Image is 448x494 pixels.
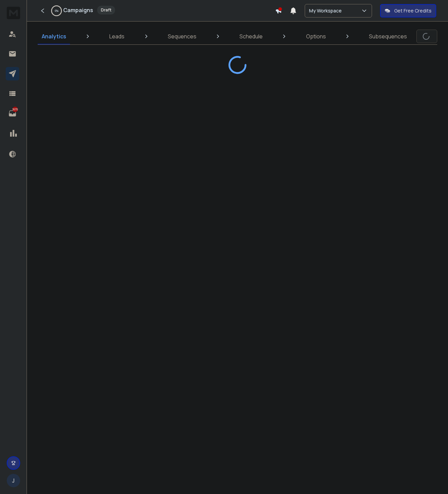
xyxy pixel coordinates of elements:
[109,32,124,40] p: Leads
[55,9,59,13] p: 0 %
[309,7,344,14] p: My Workspace
[168,32,196,40] p: Sequences
[365,28,411,44] a: Subsequences
[38,28,70,44] a: Analytics
[97,6,115,14] div: Draft
[7,474,20,487] button: J
[380,4,436,17] button: Get Free Credits
[239,32,263,40] p: Schedule
[369,32,407,40] p: Subsequences
[164,28,200,44] a: Sequences
[306,32,326,40] p: Options
[6,107,19,120] a: 1675
[302,28,330,44] a: Options
[42,32,66,40] p: Analytics
[394,7,432,14] p: Get Free Credits
[12,107,18,112] p: 1675
[235,28,267,44] a: Schedule
[105,28,128,44] a: Leads
[63,6,93,14] h1: Campaigns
